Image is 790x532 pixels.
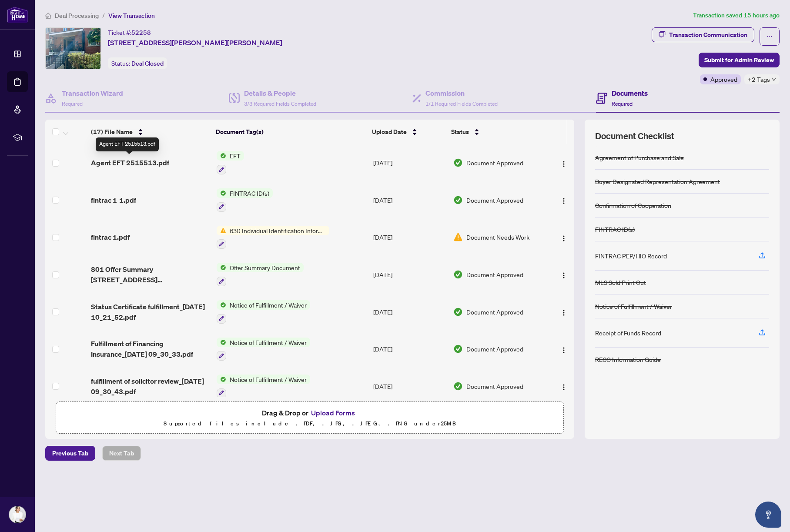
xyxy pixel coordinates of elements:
img: Document Status [453,158,463,167]
span: Status Certificate fulfillment_[DATE] 10_21_52.pdf [91,301,210,322]
div: Confirmation of Cooperation [595,201,671,210]
img: Logo [560,235,567,242]
span: Notice of Fulfillment / Waiver [226,300,310,310]
span: home [45,13,51,19]
td: [DATE] [370,331,450,368]
img: Document Status [453,307,463,317]
span: 3/3 Required Fields Completed [244,100,316,107]
span: Document Checklist [595,130,674,142]
td: [DATE] [370,293,450,331]
span: Document Approved [466,158,523,167]
span: down [772,77,776,82]
div: FINTRAC ID(s) [595,224,635,234]
div: Buyer Designated Representation Agreement [595,177,720,186]
article: Transaction saved 15 hours ago [693,10,780,20]
img: Logo [560,272,567,279]
span: Notice of Fulfillment / Waiver [226,375,310,384]
button: Status IconNotice of Fulfillment / Waiver [217,300,310,324]
img: Document Status [453,381,463,391]
div: MLS Sold Print Out [595,278,646,287]
img: Status Icon [217,188,226,198]
button: Logo [557,268,571,281]
td: [DATE] [370,181,450,219]
th: Document Tag(s) [212,120,368,144]
img: Logo [560,309,567,316]
button: Previous Tab [45,446,95,461]
img: Document Status [453,344,463,354]
span: FINTRAC ID(s) [226,188,273,198]
span: Deal Closed [131,60,164,67]
h4: Documents [612,88,648,98]
button: Status Icon630 Individual Identification Information Record [217,226,329,249]
button: Upload Forms [308,407,358,418]
th: Status [448,120,544,144]
span: fintrac 1 1.pdf [91,195,136,205]
span: fintrac 1.pdf [91,232,130,242]
button: Logo [557,230,571,244]
p: Supported files include .PDF, .JPG, .JPEG, .PNG under 25 MB [61,418,558,429]
span: fulfillment of solicitor review_[DATE] 09_30_43.pdf [91,376,210,397]
button: Logo [557,193,571,207]
span: (17) File Name [91,127,133,137]
span: [STREET_ADDRESS][PERSON_NAME][PERSON_NAME] [108,37,282,48]
div: RECO Information Guide [595,355,661,364]
img: Logo [560,347,567,354]
span: ellipsis [767,33,773,40]
span: 52258 [131,29,151,37]
img: Profile Icon [9,506,26,523]
span: 630 Individual Identification Information Record [226,226,329,235]
img: Status Icon [217,151,226,161]
img: Document Status [453,232,463,242]
button: Logo [557,156,571,170]
img: Document Status [453,270,463,279]
img: Status Icon [217,375,226,384]
span: Upload Date [372,127,407,137]
div: Transaction Communication [669,28,747,42]
span: Submit for Admin Review [704,53,774,67]
button: Next Tab [102,446,141,461]
div: Notice of Fulfillment / Waiver [595,301,672,311]
h4: Commission [425,88,498,98]
span: Drag & Drop or [262,407,358,418]
div: FINTRAC PEP/HIO Record [595,251,667,261]
span: Agent EFT 2515513.pdf [91,157,169,168]
img: Logo [560,161,567,167]
img: Logo [560,384,567,391]
img: logo [7,7,28,23]
button: Logo [557,342,571,356]
td: [DATE] [370,368,450,405]
th: (17) File Name [87,120,212,144]
span: Document Approved [466,344,523,354]
h4: Transaction Wizard [62,88,123,98]
div: Ticket #: [108,27,151,37]
button: Status IconNotice of Fulfillment / Waiver [217,338,310,361]
span: Document Approved [466,381,523,391]
span: Drag & Drop orUpload FormsSupported files include .PDF, .JPG, .JPEG, .PNG under25MB [56,402,563,434]
span: Document Needs Work [466,232,529,242]
span: 1/1 Required Fields Completed [425,100,498,107]
span: Approved [710,74,737,84]
span: Deal Processing [55,12,99,20]
img: Document Status [453,195,463,205]
td: [DATE] [370,256,450,293]
span: Document Approved [466,270,523,279]
img: Status Icon [217,300,226,310]
button: Transaction Communication [652,27,754,42]
th: Upload Date [368,120,448,144]
span: Fulfillment of Financing Insurance_[DATE] 09_30_33.pdf [91,338,210,359]
button: Open asap [755,502,781,528]
button: Logo [557,305,571,319]
button: Status IconEFT [217,151,244,174]
button: Status IconNotice of Fulfillment / Waiver [217,375,310,398]
span: EFT [226,151,244,161]
div: Agreement of Purchase and Sale [595,153,684,162]
li: / [102,10,105,20]
span: Status [451,127,469,137]
img: Logo [560,197,567,204]
span: Previous Tab [52,446,88,460]
button: Status IconFINTRAC ID(s) [217,188,273,212]
h4: Details & People [244,88,316,98]
td: [DATE] [370,219,450,256]
td: [DATE] [370,144,450,181]
img: Status Icon [217,226,226,235]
